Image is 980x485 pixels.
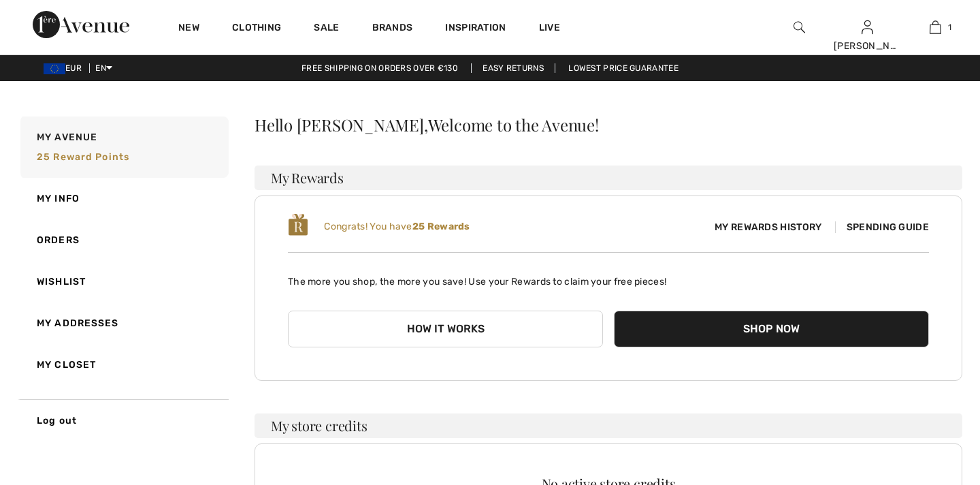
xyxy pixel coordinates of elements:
a: Easy Returns [471,63,555,73]
button: How it works [288,311,603,347]
a: Lowest Price Guarantee [557,63,689,73]
a: Orders [18,219,229,261]
span: EUR [44,63,87,73]
span: My Avenue [37,130,97,144]
h3: My Rewards [255,166,962,190]
span: Spending Guide [835,221,929,233]
img: Euro [44,63,65,74]
span: 25 Reward points [37,151,129,163]
a: My Closet [18,344,229,386]
a: 1 [902,19,968,35]
a: Clothing [232,22,281,36]
p: The more you shop, the more you save! Use your Rewards to claim your free pieces! [288,264,929,289]
b: 25 Rewards [412,221,470,232]
span: 1 [948,21,951,33]
span: My Rewards History [704,220,832,234]
a: Live [539,20,560,35]
a: Wishlist [18,261,229,302]
a: My Info [18,178,229,219]
h3: My store credits [255,413,962,438]
button: Shop Now [614,311,929,347]
img: My Bag [930,19,941,35]
a: Sign In [862,20,873,33]
img: My Info [862,19,873,35]
a: Log out [18,399,229,441]
a: Free shipping on orders over €130 [291,63,469,73]
span: Welcome to the Avenue! [428,116,599,133]
a: Sale [314,22,339,36]
a: New [178,22,199,36]
span: EN [95,63,112,73]
img: loyalty_logo_r.svg [288,213,308,237]
a: My Addresses [18,302,229,344]
div: [PERSON_NAME] [834,39,900,53]
a: Brands [372,22,413,36]
img: 1ère Avenue [33,11,129,38]
img: search the website [794,19,805,35]
span: Inspiration [445,22,506,36]
div: Hello [PERSON_NAME], [255,116,962,133]
span: Congrats! You have [324,221,470,232]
